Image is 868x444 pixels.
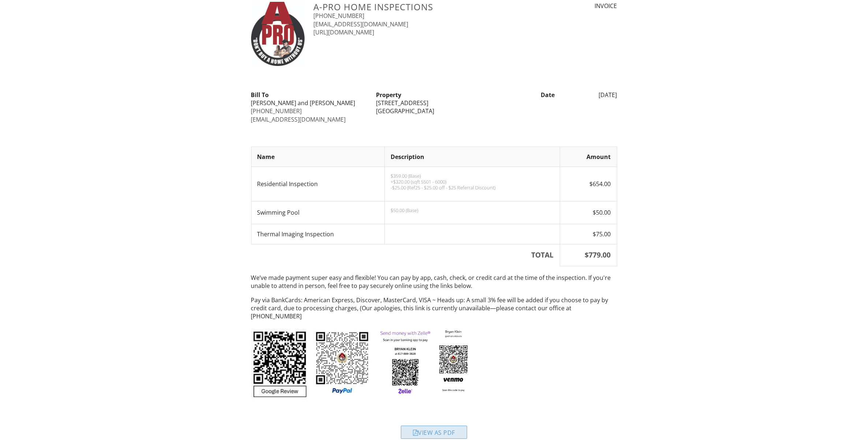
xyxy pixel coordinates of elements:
td: $50.00 [560,201,617,224]
th: $779.00 [560,244,617,266]
div: [STREET_ADDRESS] [376,99,492,107]
th: TOTAL [251,244,560,266]
img: Google_Review.JPG [251,328,309,400]
td: $75.00 [560,224,617,244]
span: Swimming Pool [257,208,300,217]
p: Pay via BankCards: American Express, Discover, MasterCard, VISA ~ Heads up: A small 3% fee will b... [251,296,617,321]
div: [DATE] [559,91,622,99]
span: Residential Inspection [257,180,318,188]
p: We’ve made payment super easy and flexible! You can pay by app, cash, check, or credit card at th... [251,274,617,290]
img: Paypal_QR_Code.JPG [311,328,376,396]
p: $50.00 (Base) [391,207,554,213]
div: [GEOGRAPHIC_DATA] [376,107,492,115]
a: [PHONE_NUMBER] [313,12,364,20]
p: $359.00 (Base) +$320.00 (sqft 5501 - 6000) -$25.00 (Ref25 - $25.00 off - $25 Referral Discount) [391,173,554,190]
img: Zelle_QR_Code.JPG [378,328,432,396]
h3: A-Pro Home Inspections [313,2,523,12]
th: Description [385,147,560,167]
img: Venmo_QR_Code.JPG [434,328,473,394]
div: INVOICE [532,2,617,10]
a: [PHONE_NUMBER] [251,107,302,115]
a: [URL][DOMAIN_NAME] [313,28,374,36]
a: [EMAIL_ADDRESS][DOMAIN_NAME] [313,20,408,28]
td: $654.00 [560,167,617,201]
img: A-Pro_Logo.jpg [251,2,305,66]
th: Amount [560,147,617,167]
a: [EMAIL_ADDRESS][DOMAIN_NAME] [251,115,346,123]
a: View as PDF [401,430,467,439]
strong: Bill To [251,91,269,99]
span: Thermal Imaging Inspection [257,230,334,238]
div: View as PDF [401,426,467,439]
div: Date [496,91,559,99]
div: [PERSON_NAME] and [PERSON_NAME] [251,99,367,107]
strong: Property [376,91,401,99]
th: Name [251,147,385,167]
